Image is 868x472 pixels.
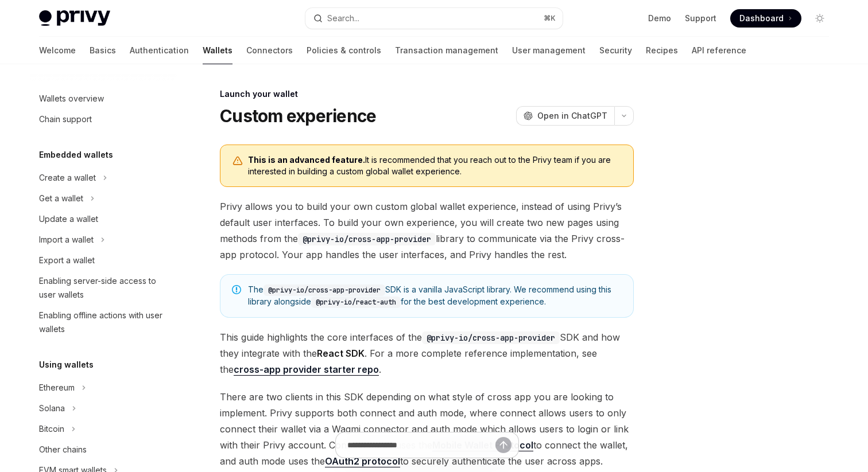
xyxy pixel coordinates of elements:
[39,309,170,336] div: Enabling offline actions with user wallets
[248,154,622,177] span: It is recommended that you reach out to the Privy team if you are interested in building a custom...
[685,13,716,24] a: Support
[246,37,293,64] a: Connectors
[220,106,376,126] h1: Custom experience
[648,13,671,24] a: Demo
[305,8,563,29] button: Search...⌘K
[39,112,92,126] div: Chain support
[39,443,87,457] div: Other chains
[39,192,83,205] div: Get a wallet
[30,439,177,460] a: Other chains
[30,250,177,271] a: Export a wallet
[39,37,76,64] a: Welcome
[811,9,829,28] button: Toggle dark mode
[30,271,177,305] a: Enabling server-side access to user wallets
[39,274,170,302] div: Enabling server-side access to user wallets
[39,422,64,436] div: Bitcoin
[730,9,801,28] a: Dashboard
[495,437,511,453] button: Send message
[739,13,784,24] span: Dashboard
[234,364,379,376] a: cross-app provider starter repo
[130,37,189,64] a: Authentication
[39,401,65,415] div: Solana
[220,329,634,377] span: This guide highlights the core interfaces of the SDK and how they integrate with the . For a more...
[232,155,243,167] svg: Warning
[317,348,365,359] strong: React SDK
[90,37,116,64] a: Basics
[298,233,436,245] code: @privy-io/cross-app-provider
[39,148,113,162] h5: Embedded wallets
[203,37,232,64] a: Wallets
[311,297,401,308] code: @privy-io/react-auth
[248,284,622,308] span: The SDK is a vanilla JavaScript library. We recommend using this library alongside for the best d...
[232,285,241,294] svg: Note
[30,305,177,340] a: Enabling offline actions with user wallets
[39,253,95,267] div: Export a wallet
[599,37,632,64] a: Security
[220,88,634,100] div: Launch your wallet
[248,155,365,165] b: This is an advanced feature.
[39,233,94,247] div: Import a wallet
[39,10,110,26] img: light logo
[220,389,634,469] span: There are two clients in this SDK depending on what style of cross app you are looking to impleme...
[263,284,385,296] code: @privy-io/cross-app-provider
[220,198,634,263] span: Privy allows you to build your own custom global wallet experience, instead of using Privy’s defa...
[30,209,177,229] a: Update a wallet
[516,106,614,126] button: Open in ChatGPT
[327,11,359,25] div: Search...
[537,110,607,122] span: Open in ChatGPT
[39,171,96,185] div: Create a wallet
[395,37,498,64] a: Transaction management
[544,14,556,23] span: ⌘ K
[646,37,678,64] a: Recipes
[39,358,94,372] h5: Using wallets
[39,381,75,395] div: Ethereum
[30,88,177,109] a: Wallets overview
[512,37,586,64] a: User management
[39,212,98,226] div: Update a wallet
[422,331,560,344] code: @privy-io/cross-app-provider
[30,109,177,130] a: Chain support
[39,92,104,106] div: Wallets overview
[692,37,746,64] a: API reference
[307,37,381,64] a: Policies & controls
